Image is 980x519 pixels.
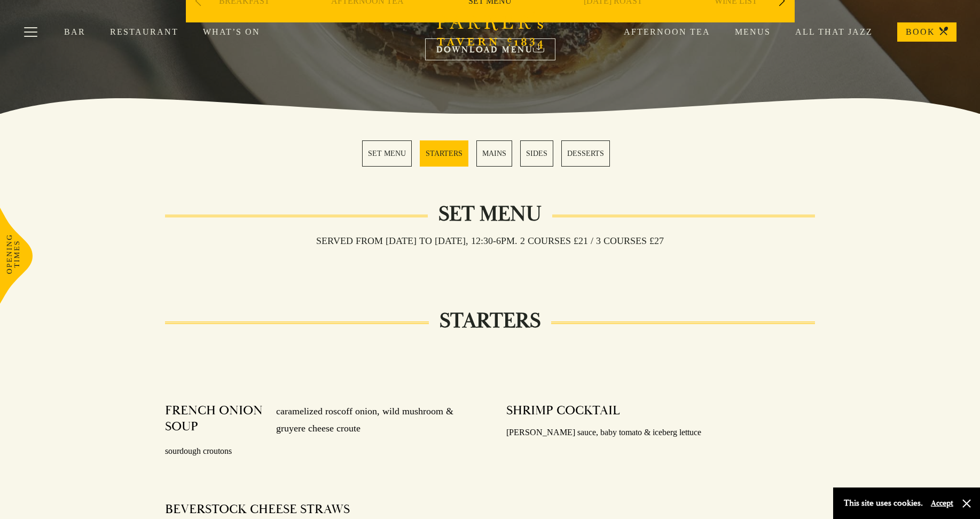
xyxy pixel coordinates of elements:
[420,140,468,167] a: 2 / 5
[428,201,552,227] h2: Set Menu
[931,498,953,508] button: Accept
[165,403,265,437] h4: FRENCH ONION SOUP
[165,444,474,459] p: sourdough croutons
[844,496,923,511] p: This site uses cookies.
[165,501,350,517] h4: BEVERSTOCK CHEESE STRAWS
[506,425,815,441] p: [PERSON_NAME] sauce, baby tomato & iceberg lettuce
[506,403,620,419] h4: SHRIMP COCKTAIL
[305,235,675,247] h3: Served from [DATE] to [DATE], 12:30-6pm. 2 COURSES £21 / 3 COURSES £27
[429,308,551,334] h2: STARTERS
[961,498,972,509] button: Close and accept
[561,140,610,167] a: 5 / 5
[265,403,474,437] p: caramelized roscoff onion, wild mushroom & gruyere cheese croute
[362,140,412,167] a: 1 / 5
[520,140,553,167] a: 4 / 5
[476,140,512,167] a: 3 / 5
